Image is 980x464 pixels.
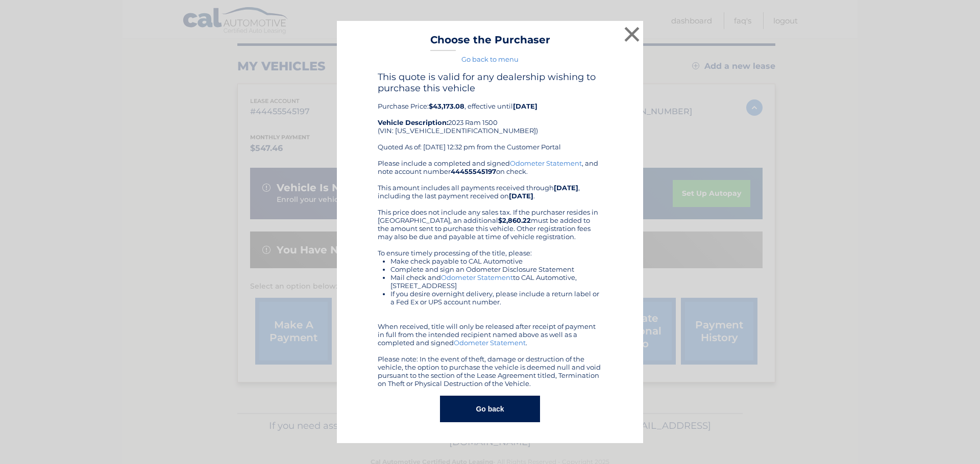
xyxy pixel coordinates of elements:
[498,216,531,224] b: $2,860.22
[390,265,602,273] li: Complete and sign an Odometer Disclosure Statement
[378,118,448,126] strong: Vehicle Description:
[378,71,602,159] div: Purchase Price: , effective until 2023 Ram 1500 (VIN: [US_VEHICLE_IDENTIFICATION_NUMBER]) Quoted ...
[509,192,533,200] b: [DATE]
[461,55,519,63] a: Go back to menu
[622,24,642,44] button: ×
[378,159,602,388] div: Please include a completed and signed , and note account number on check. This amount includes al...
[440,396,540,422] button: Go back
[390,257,602,265] li: Make check payable to CAL Automotive
[451,167,496,175] b: 44455545197
[429,102,464,110] b: $43,173.08
[390,290,602,306] li: If you desire overnight delivery, please include a return label or a Fed Ex or UPS account number.
[510,159,582,167] a: Odometer Statement
[430,34,550,51] h3: Choose the Purchaser
[441,273,513,281] a: Odometer Statement
[390,273,602,290] li: Mail check and to CAL Automotive, [STREET_ADDRESS]
[454,339,526,347] a: Odometer Statement
[378,71,602,94] h4: This quote is valid for any dealership wishing to purchase this vehicle
[554,184,578,192] b: [DATE]
[513,102,537,110] b: [DATE]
